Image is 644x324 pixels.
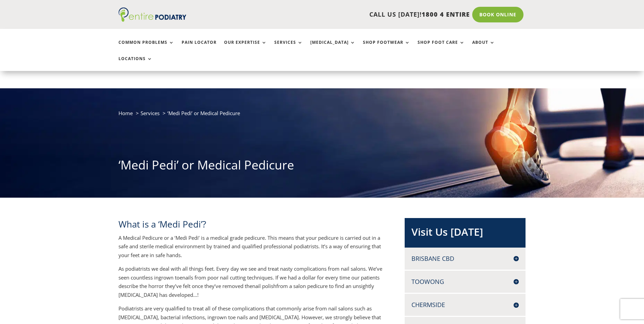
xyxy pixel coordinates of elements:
[418,40,465,55] a: Shop Foot Care
[213,10,470,19] p: CALL US [DATE]!
[411,301,519,309] h4: Chermside
[141,110,160,116] a: Services
[167,110,240,116] span: ‘Medi Pedi’ or Medical Pedicure
[118,56,152,71] a: Locations
[118,109,526,123] nav: breadcrumb
[363,40,410,55] a: Shop Footwear
[224,40,267,55] a: Our Expertise
[411,225,519,242] h2: Visit Us [DATE]
[310,40,355,55] a: [MEDICAL_DATA]
[118,7,186,22] img: logo (1)
[118,218,383,234] h2: What is a ‘Medi Pedi’?
[118,40,174,55] a: Common Problems
[118,265,383,304] p: As podiatrists we deal with all things feet. Every day we see and treat nasty complications from ...
[118,16,186,23] a: Entire Podiatry
[118,234,383,265] p: A Medical Pedicure or a ‘Medi Pedi’ is a medical grade pedicure. This means that your pedicure is...
[411,254,519,263] h4: Brisbane CBD
[472,40,495,55] a: About
[422,10,470,18] span: 1800 4 ENTIRE
[118,157,526,177] h1: ‘Medi Pedi’ or Medical Pedicure
[472,7,523,22] a: Book Online
[182,40,217,55] a: Pain Locator
[252,283,276,289] keyword: nail polish
[274,40,303,55] a: Services
[411,277,519,286] h4: Toowong
[118,110,133,116] a: Home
